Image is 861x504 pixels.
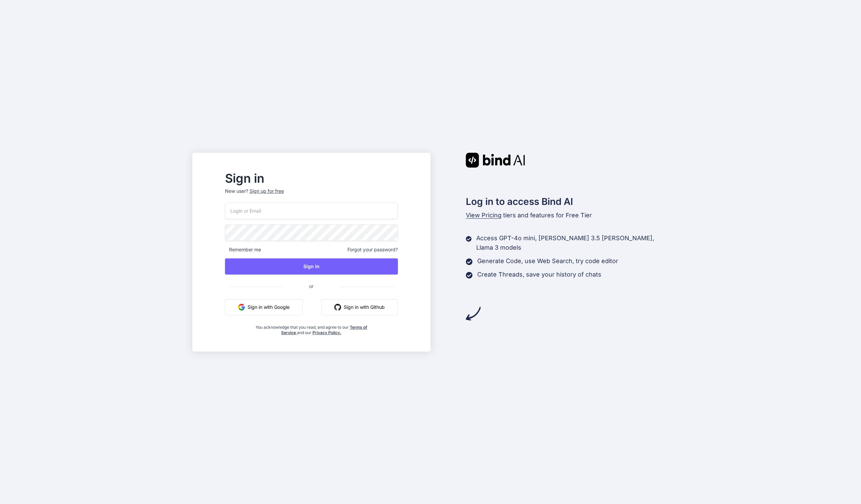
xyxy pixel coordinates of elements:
a: Privacy Policy. [312,330,341,335]
span: View Pricing [466,212,501,219]
button: Sign in with Google [225,299,303,315]
a: Terms of Service [281,325,367,335]
button: Sign In [225,258,398,275]
img: Bind AI logo [466,153,525,168]
img: arrow [466,306,481,321]
p: tiers and features for Free Tier [466,211,669,220]
span: or [282,278,340,294]
span: Forgot your password? [347,246,398,253]
h2: Log in to access Bind AI [466,194,669,209]
p: Generate Code, use Web Search, try code editor [477,256,618,266]
button: Sign in with Github [321,299,398,315]
p: New user? [225,188,398,203]
img: google [238,304,245,311]
div: You acknowledge that you read, and agree to our and our [254,321,369,335]
h2: Sign in [225,173,398,184]
span: Remember me [225,246,261,253]
div: Sign up for free [250,188,284,194]
p: Access GPT-4o mini, [PERSON_NAME] 3.5 [PERSON_NAME], Llama 3 models [476,233,669,252]
img: github [334,304,341,311]
input: Login or Email [225,203,398,219]
p: Create Threads, save your history of chats [477,270,601,279]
